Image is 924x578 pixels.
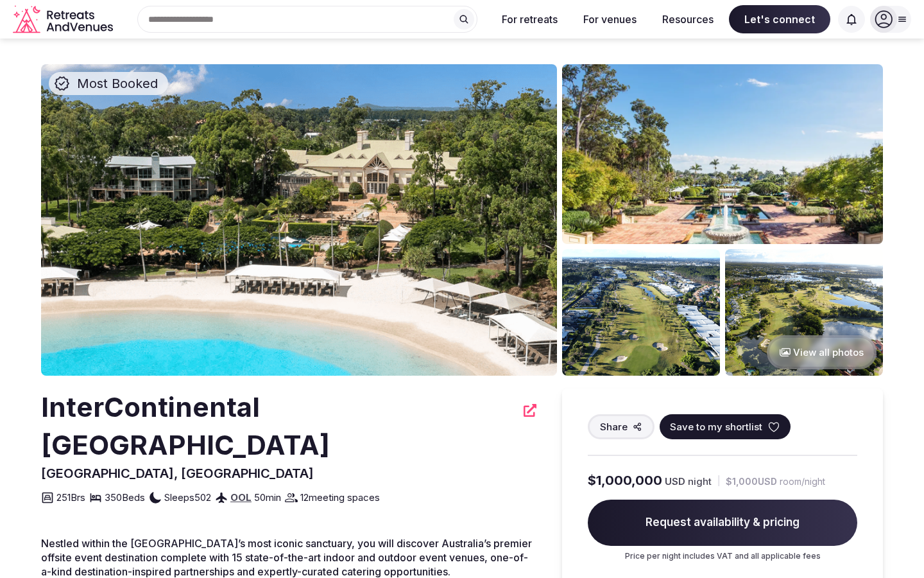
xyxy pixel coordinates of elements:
span: Request availability & pricing [588,500,857,546]
span: room/night [780,475,825,488]
span: Most Booked [72,74,163,92]
button: Share [588,414,654,439]
span: Save to my shortlist [670,420,762,433]
span: 12 meeting spaces [300,491,380,504]
span: 50 min [254,491,281,504]
span: Let's connect [729,5,830,33]
img: Venue gallery photo [562,64,883,244]
span: $1,000 USD [726,475,777,488]
p: Price per night includes VAT and all applicable fees [588,551,857,562]
span: 251 Brs [56,491,85,504]
h2: InterContinental [GEOGRAPHIC_DATA] [41,389,516,464]
img: Venue cover photo [41,64,557,376]
img: Venue gallery photo [562,249,720,376]
span: Sleeps 502 [164,491,211,504]
img: Venue gallery photo [725,249,883,376]
span: [GEOGRAPHIC_DATA], [GEOGRAPHIC_DATA] [41,466,314,481]
button: Save to my shortlist [660,414,791,439]
a: OOL [230,491,252,504]
span: night [688,475,712,488]
div: | [717,474,721,487]
button: View all photos [767,335,877,369]
button: For venues [573,5,647,33]
span: $1,000,000 [588,471,662,489]
a: Visit the homepage [13,5,116,34]
svg: Retreats and Venues company logo [13,5,116,34]
button: For retreats [492,5,568,33]
div: Most Booked [49,72,168,95]
span: USD [665,475,685,488]
span: 350 Beds [105,491,145,504]
button: Resources [652,5,724,33]
span: Share [600,420,628,433]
